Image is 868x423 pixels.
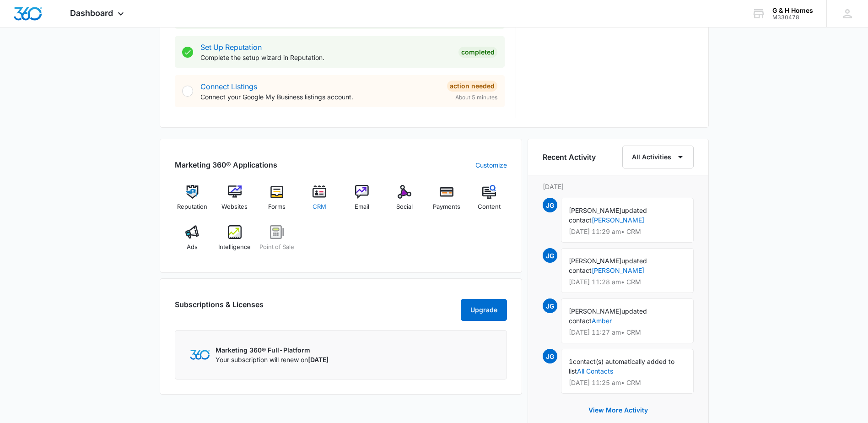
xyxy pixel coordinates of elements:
a: All Contacts [577,367,613,375]
span: [DATE] [308,356,329,363]
div: Action Needed [447,81,497,92]
a: Email [345,185,380,218]
a: [PERSON_NAME] [592,216,644,224]
span: JG [543,248,557,263]
p: [DATE] 11:28 am • CRM [569,279,686,285]
span: JG [543,349,557,363]
a: Set Up Reputation [200,43,262,52]
a: Point of Sale [259,225,295,258]
p: Marketing 360® Full-Platform [216,345,329,355]
span: CRM [313,202,326,211]
a: CRM [302,185,337,218]
a: Social [387,185,422,218]
a: Intelligence [217,225,252,258]
h6: Recent Activity [543,152,596,163]
p: Complete the setup wizard in Reputation. [200,53,451,62]
a: Amber [592,317,612,325]
span: Forms [268,202,286,211]
p: [DATE] [543,182,694,191]
div: account id [772,14,813,21]
a: [PERSON_NAME] [592,266,644,274]
span: Content [478,202,501,211]
span: JG [543,198,557,212]
span: contact(s) automatically added to list [569,358,674,375]
span: JG [543,298,557,313]
span: Websites [221,202,248,211]
img: Marketing 360 Logo [190,350,210,359]
span: Email [355,202,369,211]
h2: Subscriptions & Licenses [175,299,264,317]
span: Reputation [177,202,207,211]
button: View More Activity [579,399,657,421]
span: Dashboard [70,8,113,18]
p: Your subscription will renew on [216,355,329,364]
a: Customize [475,160,507,170]
h2: Marketing 360® Applications [175,159,277,170]
button: Upgrade [461,299,507,321]
p: [DATE] 11:25 am • CRM [569,380,686,386]
p: Connect your Google My Business listings account. [200,92,440,102]
a: Forms [259,185,295,218]
span: [PERSON_NAME] [569,307,621,315]
span: Social [396,202,413,211]
a: Payments [429,185,464,218]
span: Ads [187,243,198,252]
a: Connect Listings [200,82,257,91]
p: [DATE] 11:27 am • CRM [569,329,686,336]
span: About 5 minutes [455,93,497,102]
button: All Activities [622,146,694,168]
a: Content [472,185,507,218]
a: Reputation [175,185,210,218]
a: Websites [217,185,252,218]
span: [PERSON_NAME] [569,206,621,214]
p: [DATE] 11:29 am • CRM [569,228,686,235]
span: Intelligence [218,243,251,252]
div: account name [772,7,813,14]
span: Point of Sale [259,243,294,252]
span: 1 [569,358,573,365]
span: [PERSON_NAME] [569,257,621,265]
span: Payments [433,202,460,211]
a: Ads [175,225,210,258]
div: Completed [458,47,497,58]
